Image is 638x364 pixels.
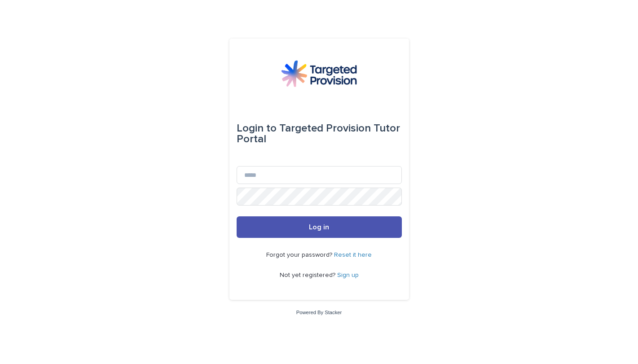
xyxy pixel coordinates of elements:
span: Forgot your password? [266,252,334,258]
span: Login to [237,123,277,134]
a: Sign up [337,272,359,278]
span: Log in [309,224,329,231]
a: Reset it here [334,252,372,258]
button: Log in [237,216,402,238]
img: M5nRWzHhSzIhMunXDL62 [281,60,356,87]
span: Not yet registered? [280,272,337,278]
div: Targeted Provision Tutor Portal [237,116,402,152]
a: Powered By Stacker [296,310,342,315]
